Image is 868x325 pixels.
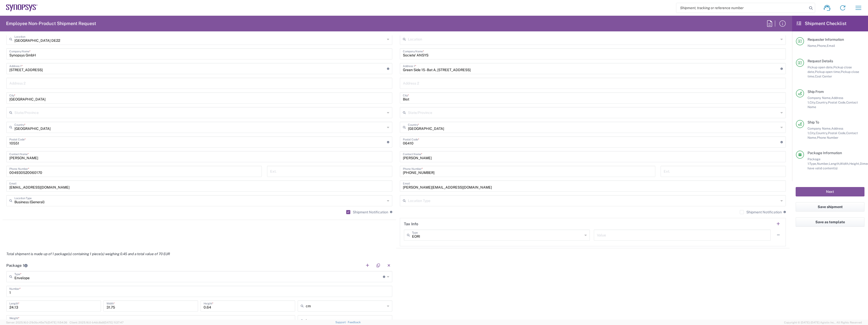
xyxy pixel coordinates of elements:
[810,100,816,104] span: City,
[815,74,832,78] span: Cost Center
[6,321,67,324] span: Server: 2025.16.0-21b0bc45e7b
[740,210,782,214] label: Shipment Notification
[48,321,67,324] span: [DATE] 11:54:36
[796,187,864,196] button: Next
[828,131,846,135] span: Postal Code,
[816,131,828,135] span: Country,
[808,44,817,48] span: Name,
[808,127,831,130] span: Company Name,
[808,96,831,100] span: Company Name,
[817,136,838,139] span: Phone Number
[827,44,835,48] span: Email
[404,221,418,227] h2: Tax Info
[817,44,827,48] span: Phone,
[810,131,816,135] span: City,
[815,70,841,74] span: Pickup open time,
[796,202,864,212] button: Save shipment
[840,162,849,166] span: Width,
[6,263,28,268] h2: Package 1
[829,162,840,166] span: Length,
[348,321,361,324] a: Feedback
[808,37,844,42] span: Requester Information
[849,162,860,166] span: Height,
[809,162,817,166] span: Type,
[808,120,819,124] span: Ship To
[828,100,846,104] span: Postal Code,
[797,21,847,27] h2: Shipment Checklist
[817,162,829,166] span: Number,
[796,217,864,227] button: Save as template
[808,157,820,166] span: Package 1:
[70,321,124,324] span: Client: 2025.16.0-b4dc8a9
[808,59,833,63] span: Request Details
[808,65,833,69] span: Pickup open date,
[808,90,824,94] span: Ship From
[808,151,842,155] span: Package Information
[816,100,828,104] span: Country,
[6,21,96,27] h2: Employee Non-Product Shipment Request
[784,320,862,325] span: Copyright © [DATE]-[DATE] Agistix Inc., All Rights Reserved
[3,252,174,256] em: Total shipment is made up of 1 package(s) containing 1 piece(s) weighing 0.45 and a total value o...
[346,210,388,214] label: Shipment Notification
[335,321,348,324] a: Support
[676,3,807,13] input: Shipment, tracking or reference number
[104,321,124,324] span: [DATE] 11:37:47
